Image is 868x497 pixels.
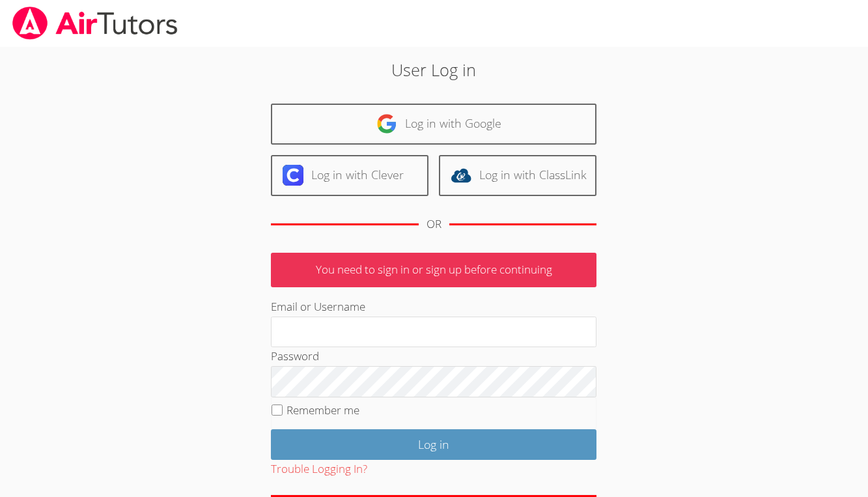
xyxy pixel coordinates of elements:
img: clever-logo-6eab21bc6e7a338710f1a6ff85c0baf02591cd810cc4098c63d3a4b26e2feb20.svg [283,165,303,186]
input: Log in [271,429,596,460]
a: Log in with Google [271,104,596,145]
h2: User Log in [200,57,669,82]
p: You need to sign in or sign up before continuing [271,253,596,287]
a: Log in with ClassLink [439,155,596,196]
label: Email or Username [271,299,365,314]
img: classlink-logo-d6bb404cc1216ec64c9a2012d9dc4662098be43eaf13dc465df04b49fa7ab582.svg [451,165,471,186]
label: Password [271,348,319,363]
div: OR [427,215,441,234]
img: google-logo-50288ca7cdecda66e5e0955fdab243c47b7ad437acaf1139b6f446037453330a.svg [376,113,397,134]
label: Remember me [287,403,359,418]
button: Trouble Logging In? [271,460,367,479]
a: Log in with Clever [271,155,428,196]
img: airtutors_banner-c4298cdbf04f3fff15de1276eac7730deb9818008684d7c2e4769d2f7ddbe033.png [11,7,179,40]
